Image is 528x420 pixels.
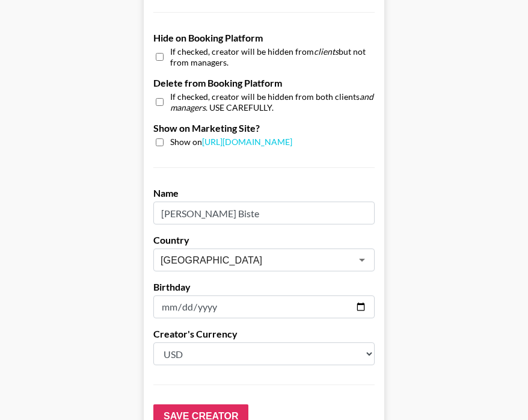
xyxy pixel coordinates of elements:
[170,46,375,67] span: If checked, creator will be hidden from but not from managers.
[153,122,375,134] label: Show on Marketing Site?
[170,91,375,113] span: If checked, creator will be hidden from both clients . USE CAREFULLY.
[153,187,375,199] label: Name
[170,137,292,148] span: Show on
[202,137,292,147] a: [URL][DOMAIN_NAME]
[354,252,370,268] button: Open
[170,91,373,113] em: and managers
[153,281,375,293] label: Birthday
[314,46,339,57] em: clients
[153,328,375,340] label: Creator's Currency
[153,77,375,89] label: Delete from Booking Platform
[153,32,375,44] label: Hide on Booking Platform
[153,234,375,246] label: Country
